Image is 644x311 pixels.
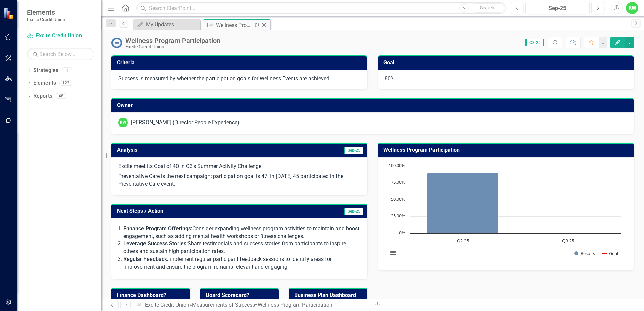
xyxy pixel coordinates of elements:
[525,39,544,46] span: Q3-25
[216,21,252,29] div: Wellness Program Participation
[471,3,504,13] button: Search
[389,162,405,168] text: 100.00%
[146,20,199,29] div: My Updates
[135,20,199,29] a: My Updates
[117,102,631,108] h3: Owner
[626,2,638,14] button: KW
[206,292,276,298] h3: Board Scorecard?
[27,8,65,16] span: Elements
[391,196,405,202] text: 50.00%
[385,75,627,83] p: 80%
[399,230,405,236] text: 0%
[125,44,220,49] div: Excite Credit Union
[125,37,220,44] div: Wellness Program Participation
[33,92,52,100] a: Reports
[344,208,363,215] span: Sep-25
[3,7,15,19] img: ClearPoint Strategy
[33,79,56,87] a: Elements
[344,147,363,154] span: Sep-25
[111,37,122,48] img: No Information
[135,301,367,309] div: » »
[391,213,405,219] text: 25.00%
[27,48,94,60] input: Search Below...
[62,68,72,73] div: 1
[457,238,469,244] text: Q2-25
[385,163,624,264] svg: Interactive chart
[33,67,58,74] a: Strategies
[123,240,360,255] p: Share testimonials and success stories from participants to inspire others and sustain high parti...
[562,238,574,244] text: Q3-25
[27,32,94,40] a: Excite Credit Union
[118,171,360,188] p: Preventative Care is the next campaign; participation goal is 47. In [DATE] 45 participated in th...
[525,2,590,14] button: Sep-25
[427,166,569,234] g: Results, series 1 of 2. Bar series with 2 bars.
[391,179,405,185] text: 75.00%
[480,5,494,10] span: Search
[383,60,631,66] h3: Goal
[117,208,288,214] h3: Next Steps / Action
[118,75,360,83] p: Success is measured by whether the participation goals for Wellness Events are achieved.
[117,292,187,298] h3: Finance Dashboard?
[56,93,66,99] div: 48
[258,302,332,308] div: Wellness Program Participation
[123,256,168,262] strong: Regular Feedback:
[528,4,587,12] div: Sep-25
[602,250,618,256] button: Show Goal
[294,292,364,298] h3: Business Plan Dashboard
[123,240,188,247] strong: Leverage Success Stories:
[427,173,498,233] path: Q2-25, 90. Results.
[123,225,360,240] p: Consider expanding wellness program activities to maintain and boost engagement, such as adding m...
[192,302,255,308] a: Measurements of Success
[123,225,192,232] strong: Enhance Program Offerings:
[59,80,72,86] div: 123
[117,147,240,153] h3: Analysis
[118,118,128,127] div: KW
[388,248,398,258] button: View chart menu, Chart
[136,2,506,14] input: Search ClearPoint...
[131,119,239,127] div: [PERSON_NAME] (Director People Experience)
[385,163,627,264] div: Chart. Highcharts interactive chart.
[117,60,364,66] h3: Criteria
[27,16,65,22] small: Excite Credit Union
[383,147,631,153] h3: Wellness Program Participation
[574,250,595,256] button: Show Results
[145,302,189,308] a: Excite Credit Union
[118,163,360,172] p: Excite meet its Goal of 40 in Q3's Summer Activity Challenge.
[123,255,360,271] p: Implement regular participant feedback sessions to identify areas for improvement and ensure the ...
